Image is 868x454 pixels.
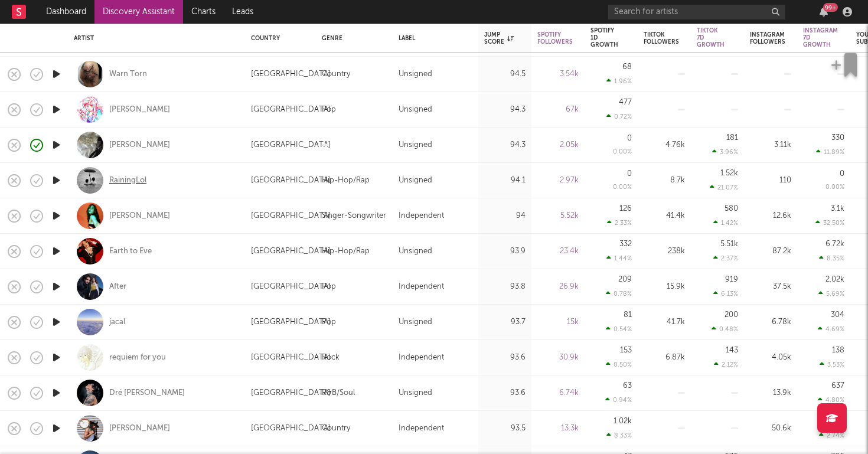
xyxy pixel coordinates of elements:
div: [GEOGRAPHIC_DATA] [251,386,331,400]
div: 30.9k [537,351,579,365]
div: 2.12 % [714,361,738,368]
div: Pop [322,315,336,329]
div: 0.48 % [712,325,738,333]
div: Tiktok 7D Growth [697,27,725,48]
div: Unsigned [399,174,432,188]
div: 304 [831,311,844,319]
a: [PERSON_NAME] [109,211,170,221]
div: 94 [484,209,526,223]
a: After [109,282,126,292]
div: Label [399,35,466,42]
div: 93.5 [484,422,526,436]
div: 6.87k [644,351,685,365]
div: 6.72k [825,240,844,248]
div: 0.50 % [606,361,632,368]
div: 580 [725,205,738,213]
div: 153 [620,347,632,354]
div: 3.96 % [712,148,738,156]
div: 0.54 % [606,325,632,333]
div: 41.4k [644,209,685,223]
div: 209 [618,276,632,283]
div: 21.07 % [710,184,738,191]
div: Unsigned [399,103,432,117]
div: [GEOGRAPHIC_DATA] [251,138,331,152]
div: 126 [619,205,632,213]
div: Unsigned [399,315,432,329]
div: 3.54k [537,67,579,81]
div: [GEOGRAPHIC_DATA] [251,315,331,329]
div: 0 [840,170,844,178]
div: 0.00 % [613,149,632,155]
div: 87.2k [750,244,791,259]
div: 68 [622,63,632,71]
div: 13.9k [750,386,791,400]
div: 1.52k [720,169,738,177]
div: 2.74 % [819,432,844,439]
div: R&B/Soul [322,386,355,400]
div: 0.00 % [613,184,632,191]
div: 67k [537,103,579,117]
div: 5.69 % [818,290,844,298]
div: 6.74k [537,386,579,400]
div: [GEOGRAPHIC_DATA] [251,103,331,117]
div: [PERSON_NAME] [109,140,170,151]
div: 1.02k [614,417,632,425]
div: 0.94 % [605,396,632,404]
div: 32.50 % [815,219,844,227]
div: 8.33 % [606,432,632,439]
div: 3.53 % [820,361,844,368]
div: 332 [619,240,632,248]
div: 11.89 % [816,148,844,156]
div: 4.76k [644,138,685,152]
div: 50.6k [750,422,791,436]
div: 477 [619,99,632,106]
div: Instagram Followers [750,31,785,45]
div: Unsigned [399,67,432,81]
div: 26.9k [537,280,579,294]
div: 330 [831,134,844,142]
div: 6.13 % [713,290,738,298]
a: [PERSON_NAME] [109,104,170,115]
div: 41.7k [644,315,685,329]
div: 0 [627,170,632,178]
input: Search for artists [608,5,785,19]
div: Spotify 1D Growth [590,27,618,48]
div: 12.6k [750,209,791,223]
div: [GEOGRAPHIC_DATA] [251,422,331,436]
div: Country [251,35,304,42]
div: 2.97k [537,174,579,188]
div: 0.72 % [606,113,632,120]
div: 0 [627,135,632,142]
div: 15.9k [644,280,685,294]
div: 0.00 % [825,184,844,191]
div: 93.8 [484,280,526,294]
a: Dré [PERSON_NAME] [109,388,185,399]
div: 37.5k [750,280,791,294]
div: 23.4k [537,244,579,259]
div: 2.37 % [713,254,738,262]
div: 93.9 [484,244,526,259]
div: [GEOGRAPHIC_DATA] [251,351,331,365]
div: Artist [74,35,233,42]
div: 1.42 % [713,219,738,227]
a: [PERSON_NAME] [109,423,170,434]
div: Singer-Songwriter [322,209,386,223]
a: Earth to Eve [109,246,152,257]
div: Pop [322,280,336,294]
div: [GEOGRAPHIC_DATA] [251,174,331,188]
div: Independent [399,280,444,294]
div: 94.3 [484,138,526,152]
div: jacal [109,317,125,328]
a: requiem for you [109,352,166,363]
div: 15k [537,315,579,329]
a: RainingLol [109,175,146,186]
div: Tiktok Followers [644,31,679,45]
div: 63 [623,382,632,390]
div: Independent [399,209,444,223]
div: Unsigned [399,386,432,400]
